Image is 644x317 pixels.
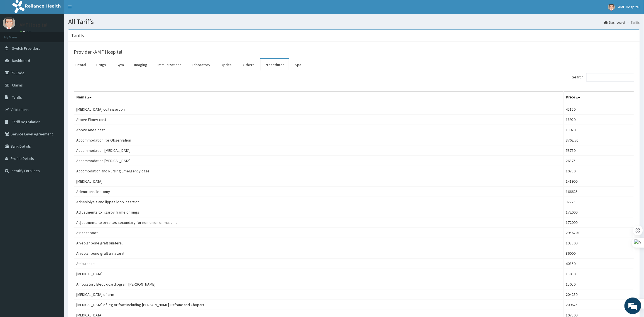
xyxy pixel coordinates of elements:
[564,238,634,248] td: 193500
[564,217,634,228] td: 172000
[564,248,634,259] td: 86000
[3,17,15,29] img: User Image
[12,95,22,100] span: Tariffs
[92,59,111,71] a: Drugs
[71,33,84,38] h3: Tariffs
[74,217,564,228] td: Adjustments to pin sites secondary for non-union or mal-union
[74,115,564,125] td: Above Elbow cast
[74,238,564,248] td: Alveolar bone graft bilateral
[29,31,94,38] div: Chat with us now
[74,279,564,289] td: Ambulatory Electrocardiogram [PERSON_NAME]
[626,20,640,25] li: Tariffs
[564,115,634,125] td: 18920
[564,279,634,289] td: 15050
[564,197,634,207] td: 82775
[74,125,564,135] td: Above Knee cast
[608,4,615,11] img: User Image
[74,289,564,300] td: [MEDICAL_DATA] of arm
[74,135,564,145] td: Accommodation for Observation
[564,289,634,300] td: 204250
[74,207,564,217] td: Adjustments to IIizarov frame or rings
[74,176,564,187] td: [MEDICAL_DATA]
[71,59,90,71] a: Dental
[10,28,23,42] img: d_794563401_company_1708531726252_794563401
[564,300,634,310] td: 209625
[19,23,48,28] p: AMF Hospital
[564,176,634,187] td: 141900
[12,58,30,63] span: Dashboard
[564,145,634,156] td: 53750
[618,4,640,9] span: AMF Hospital
[74,166,564,176] td: Accomodation and Nursing Emergency case
[19,30,33,34] a: Online
[74,156,564,166] td: Accommodation [MEDICAL_DATA]
[153,59,186,71] a: Immunizations
[564,269,634,279] td: 15050
[290,59,306,71] a: Spa
[238,59,259,71] a: Others
[564,259,634,269] td: 40850
[564,166,634,176] td: 10750
[260,59,289,71] a: Procedures
[187,59,215,71] a: Laboratory
[74,197,564,207] td: Adhesiolysis and lippes loop insertion
[12,119,40,124] span: Tariff Negotiation
[74,259,564,269] td: Ambulance
[91,3,105,16] div: Minimize live chat window
[74,91,564,104] th: Name
[12,46,40,51] span: Switch Providers
[68,18,640,25] h1: All Tariffs
[564,104,634,115] td: 45150
[564,207,634,217] td: 172000
[3,152,106,171] textarea: Type your message and hit 'Enter'
[74,300,564,310] td: [MEDICAL_DATA] of leg or foot including [PERSON_NAME] Lisfranc and Chopart
[586,73,634,81] input: Search:
[32,70,77,126] span: We're online!
[12,83,23,88] span: Claims
[74,248,564,259] td: Alveolar bone graft unilateral
[564,156,634,166] td: 26875
[564,187,634,197] td: 166625
[74,49,122,55] h3: Provider - AMF Hospital
[564,135,634,145] td: 3762.50
[74,228,564,238] td: Air cast boot
[74,269,564,279] td: [MEDICAL_DATA]
[112,59,128,71] a: Gym
[572,73,634,81] label: Search:
[74,187,564,197] td: Adenotonsillectomy
[216,59,237,71] a: Optical
[604,20,625,25] a: Dashboard
[564,125,634,135] td: 18920
[74,104,564,115] td: [MEDICAL_DATA] coil insertion
[130,59,152,71] a: Imaging
[564,91,634,104] th: Price
[564,228,634,238] td: 29562.50
[74,145,564,156] td: Accommodation [MEDICAL_DATA]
